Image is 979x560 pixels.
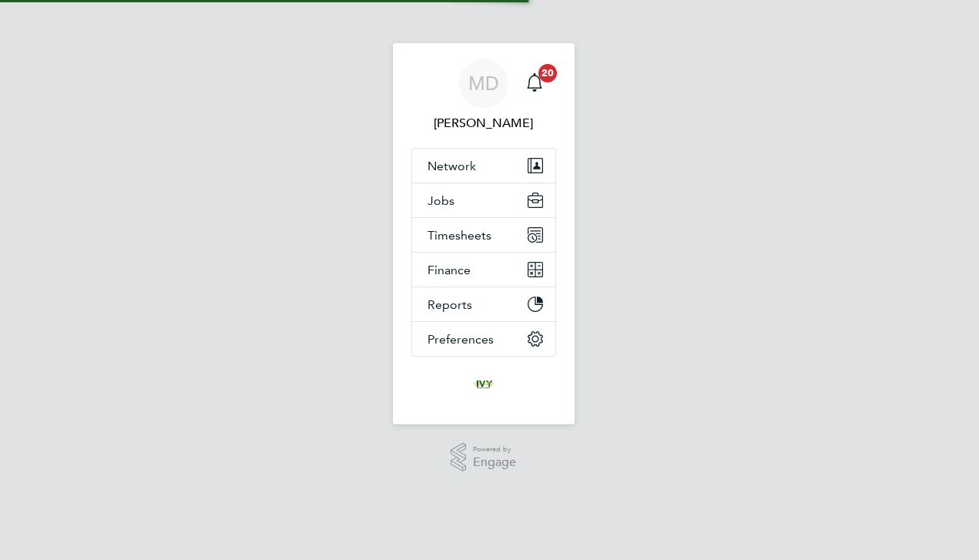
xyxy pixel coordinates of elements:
[411,59,556,132] a: MD[PERSON_NAME]
[427,228,491,243] span: Timesheets
[412,183,555,217] button: Jobs
[538,64,557,82] span: 20
[427,263,471,277] span: Finance
[411,114,556,132] span: Matt Dewhurst
[471,372,496,397] img: ivyresourcegroup-logo-retina.png
[412,322,555,356] button: Preferences
[412,149,555,183] button: Network
[411,372,556,397] a: Go to home page
[473,443,516,456] span: Powered by
[427,297,472,312] span: Reports
[427,193,454,208] span: Jobs
[451,443,516,472] a: Powered byEngage
[412,253,555,287] button: Finance
[519,59,550,108] a: 20
[473,456,516,469] span: Engage
[393,43,575,424] nav: Main navigation
[427,332,494,347] span: Preferences
[468,73,499,93] span: MD
[412,287,555,321] button: Reports
[412,218,555,252] button: Timesheets
[427,159,476,173] span: Network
